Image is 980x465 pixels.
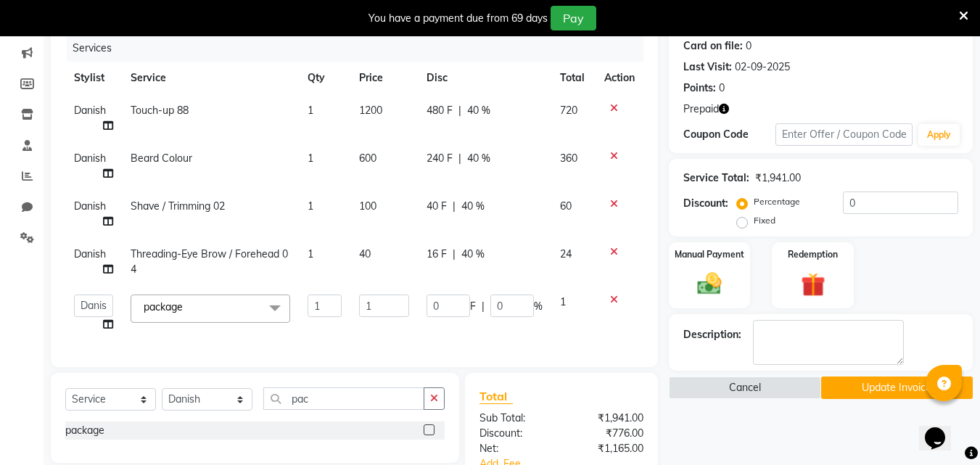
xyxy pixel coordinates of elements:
[359,152,376,165] span: 600
[919,407,965,450] iframe: chat widget
[453,199,456,214] span: |
[482,299,485,314] span: |
[368,11,548,26] div: You have a payment due from 69 days
[560,247,572,260] span: 24
[719,81,725,96] div: 0
[131,199,225,213] span: Shave / Trimming 02
[561,426,654,441] div: ₹776.00
[683,38,743,54] div: Card on file:
[690,270,729,297] img: _cash.svg
[788,248,838,261] label: Redemption
[467,103,490,118] span: 40 %
[560,152,577,165] span: 360
[534,299,543,314] span: %
[453,247,456,262] span: |
[458,151,461,166] span: |
[122,62,299,94] th: Service
[74,199,106,213] span: Danish
[754,195,800,208] label: Percentage
[560,199,572,213] span: 60
[735,59,790,75] div: 02-09-2025
[683,170,749,186] div: Service Total:
[469,411,561,426] div: Sub Total:
[683,59,732,75] div: Last Visit:
[675,248,744,261] label: Manual Payment
[74,152,106,165] span: Danish
[469,426,561,441] div: Discount:
[427,103,453,118] span: 480 F
[683,127,775,142] div: Coupon Code
[683,102,719,117] span: Prepaid
[561,411,654,426] div: ₹1,941.00
[560,104,577,117] span: 720
[560,295,566,308] span: 1
[67,35,654,62] div: Services
[470,299,476,314] span: F
[359,247,371,260] span: 40
[551,6,596,30] button: Pay
[551,62,596,94] th: Total
[754,214,775,227] label: Fixed
[821,376,973,399] button: Update Invoice
[427,247,447,262] span: 16 F
[131,152,192,165] span: Beard Colour
[596,62,643,94] th: Action
[299,62,350,94] th: Qty
[755,170,801,186] div: ₹1,941.00
[427,151,453,166] span: 240 F
[458,103,461,118] span: |
[263,387,424,410] input: Search or Scan
[359,104,382,117] span: 1200
[461,199,485,214] span: 40 %
[359,199,376,213] span: 100
[308,199,313,213] span: 1
[183,300,189,313] a: x
[308,152,313,165] span: 1
[65,423,104,438] div: package
[683,196,728,211] div: Discount:
[469,441,561,456] div: Net:
[918,124,960,146] button: Apply
[427,199,447,214] span: 40 F
[794,270,833,300] img: _gift.svg
[350,62,418,94] th: Price
[479,389,513,404] span: Total
[65,62,122,94] th: Stylist
[669,376,820,399] button: Cancel
[144,300,183,313] span: package
[561,441,654,456] div: ₹1,165.00
[683,327,741,342] div: Description:
[131,247,288,276] span: Threading-Eye Brow / Forehead 04
[308,104,313,117] span: 1
[775,123,913,146] input: Enter Offer / Coupon Code
[467,151,490,166] span: 40 %
[74,247,106,260] span: Danish
[74,104,106,117] span: Danish
[746,38,752,54] div: 0
[308,247,313,260] span: 1
[683,81,716,96] div: Points:
[418,62,551,94] th: Disc
[461,247,485,262] span: 40 %
[131,104,189,117] span: Touch-up 88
